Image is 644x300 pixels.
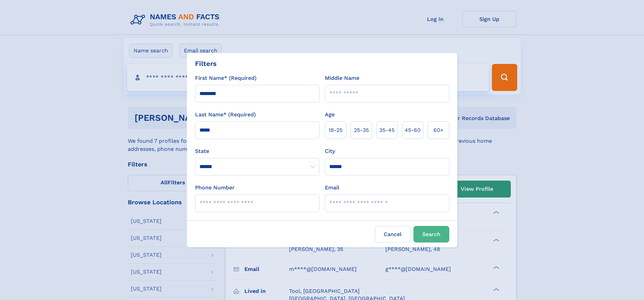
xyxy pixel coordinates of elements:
[329,126,342,134] span: 18‑25
[379,126,395,134] span: 35‑45
[195,59,217,69] div: Filters
[195,184,235,192] label: Phone Number
[405,126,421,134] span: 45‑60
[354,126,369,134] span: 25‑35
[195,147,319,155] label: State
[325,74,359,82] label: Middle Name
[325,184,339,192] label: Email
[375,226,411,243] label: Cancel
[195,74,257,82] label: First Name* (Required)
[325,147,335,155] label: City
[433,126,444,134] span: 60+
[325,111,335,119] label: Age
[413,226,449,243] button: Search
[195,111,256,119] label: Last Name* (Required)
